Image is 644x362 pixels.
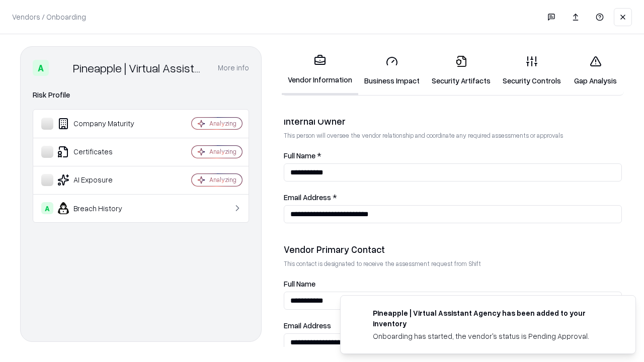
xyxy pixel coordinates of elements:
button: More info [218,59,249,77]
a: Vendor Information [282,46,358,95]
label: Email Address * [284,194,622,201]
label: Email Address [284,322,622,329]
img: trypineapple.com [353,308,365,320]
div: A [33,60,49,76]
div: Pineapple | Virtual Assistant Agency [73,60,206,76]
a: Business Impact [358,47,426,94]
a: Security Controls [497,47,567,94]
div: Onboarding has started, the vendor's status is Pending Approval. [373,331,611,341]
div: Company Maturity [41,118,162,130]
p: This contact is designated to receive the assessment request from Shift [284,259,622,268]
div: Risk Profile [33,89,249,101]
label: Full Name [284,280,622,288]
a: Gap Analysis [567,47,624,94]
div: Vendor Primary Contact [284,243,622,255]
div: Analyzing [209,175,236,184]
div: AI Exposure [41,174,162,186]
div: Analyzing [209,147,236,156]
img: Pineapple | Virtual Assistant Agency [53,60,69,76]
div: Breach History [41,202,162,214]
div: Certificates [41,146,162,158]
div: Pineapple | Virtual Assistant Agency has been added to your inventory [373,308,611,329]
p: Vendors / Onboarding [12,12,86,22]
div: Analyzing [209,119,236,128]
p: This person will oversee the vendor relationship and coordinate any required assessments or appro... [284,131,622,140]
div: Internal Owner [284,115,622,127]
div: A [41,202,53,214]
a: Security Artifacts [426,47,497,94]
label: Full Name * [284,152,622,159]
